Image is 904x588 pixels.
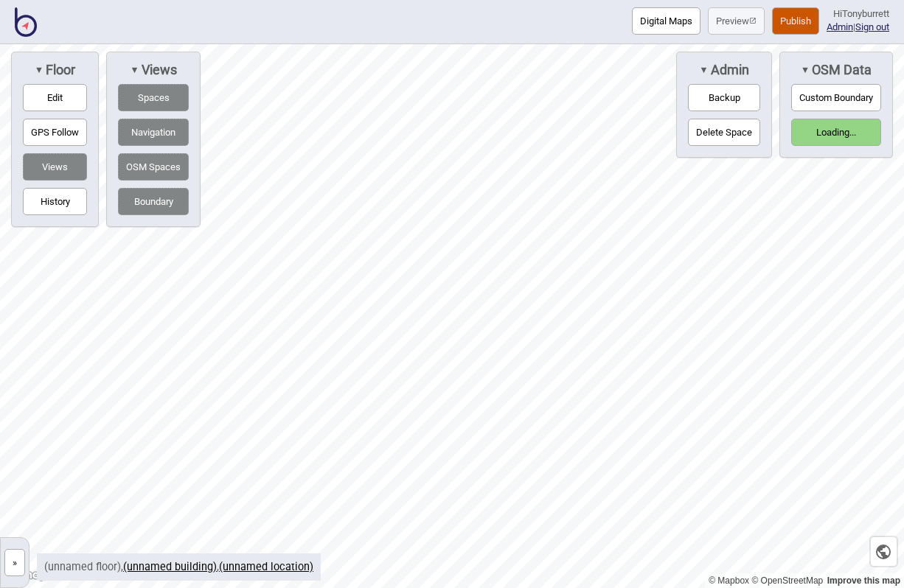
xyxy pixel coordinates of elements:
span: ▼ [35,64,44,75]
a: (unnamed building) [123,561,217,573]
span: OSM Data [810,62,872,78]
button: Backup [688,84,760,111]
button: Boundary [118,188,189,215]
a: Admin [827,21,853,32]
button: Navigation [118,119,189,146]
a: Map feedback [827,575,900,586]
span: ▼ [801,64,810,75]
button: Loading... [791,119,881,146]
button: GPS Follow [23,119,87,146]
button: History [23,188,87,215]
span: ▼ [130,64,139,75]
button: OSM Spaces [118,153,189,181]
button: Custom Boundary [791,84,881,111]
span: | [827,21,855,32]
img: preview [749,17,757,24]
span: , [123,561,219,573]
button: Sign out [855,21,889,32]
button: Delete Space [688,119,760,146]
a: Mapbox [709,575,749,586]
button: Views [23,153,87,181]
button: Preview [708,7,765,35]
div: Hi Tonyburrett [827,7,889,21]
a: Mapbox logo [4,567,69,584]
a: (unnamed location) [219,561,313,573]
button: Digital Maps [632,7,700,35]
a: » [1,553,29,569]
button: Publish [772,7,819,35]
span: Views [139,62,177,78]
span: Admin [709,62,749,78]
span: Floor [44,62,75,78]
a: OpenStreetMap [751,575,823,586]
span: ▼ [699,64,708,75]
button: Edit [23,84,87,111]
button: » [4,549,25,576]
button: Spaces [118,84,189,111]
img: BindiMaps CMS [15,7,37,37]
a: Previewpreview [708,7,765,35]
